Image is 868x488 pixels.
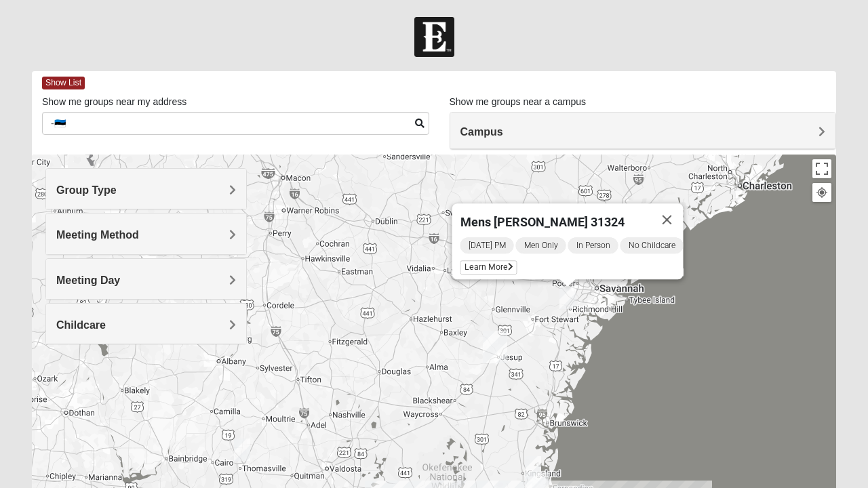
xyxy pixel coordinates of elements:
[46,169,246,209] div: Group Type
[42,95,186,108] label: Show me groups near my address
[812,183,831,202] button: Your Location
[568,237,618,253] span: In Person
[516,237,566,253] span: Men Only
[460,237,514,253] span: [DATE] PM
[46,259,246,299] div: Meeting Day
[519,451,547,484] div: Mixed Josh and Janice 31558
[450,95,587,108] label: Show me groups near a campus
[460,215,625,229] span: Mens [PERSON_NAME] 31324
[460,126,503,138] span: Campus
[414,17,454,57] img: Church of Eleven22 Logo
[56,274,120,286] span: Meeting Day
[651,203,684,236] button: Close
[812,159,831,178] button: Toggle fullscreen view
[56,229,139,241] span: Meeting Method
[620,237,684,253] span: No Childcare
[460,260,517,274] span: Learn More
[42,77,85,89] span: Show List
[46,213,246,253] div: Meeting Method
[229,433,256,466] div: Mixed Crutchfield 31757
[477,325,513,369] div: Jesup
[554,281,581,314] div: Mens Andrews 31324
[450,113,836,149] div: Campus
[56,319,106,331] span: Childcare
[46,304,246,344] div: Childcare
[56,184,117,196] span: Group Type
[42,112,429,135] input: Address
